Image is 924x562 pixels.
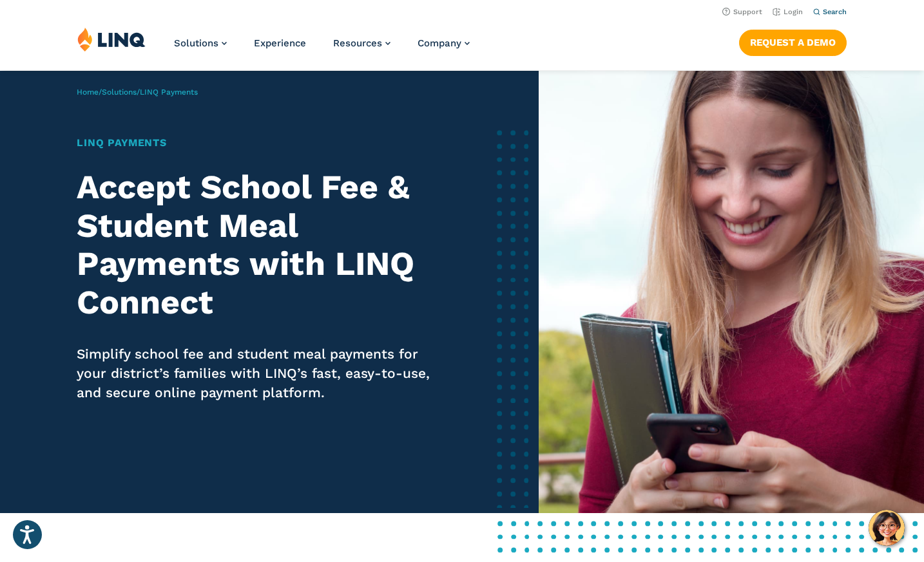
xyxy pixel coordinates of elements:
[773,8,803,16] a: Login
[77,168,441,321] h2: Accept School Fee & Student Meal Payments with LINQ Connect
[722,8,762,16] a: Support
[333,37,382,49] span: Resources
[102,88,137,97] a: Solutions
[254,37,306,49] a: Experience
[77,27,146,52] img: LINQ | K‑12 Software
[418,37,470,49] a: Company
[140,88,198,97] span: LINQ Payments
[739,27,847,55] nav: Button Navigation
[739,30,847,55] a: Request a Demo
[813,7,847,17] button: Open Search Bar
[77,135,441,151] h1: LINQ Payments
[869,510,905,546] button: Hello, have a question? Let’s chat.
[418,37,461,49] span: Company
[539,71,924,513] img: LINQ Payments
[174,27,470,70] nav: Primary Navigation
[823,8,847,16] span: Search
[77,88,99,97] a: Home
[174,37,218,49] span: Solutions
[174,37,227,49] a: Solutions
[77,88,198,97] span: / /
[77,345,441,403] p: Simplify school fee and student meal payments for your district’s families with LINQ’s fast, easy...
[333,37,390,49] a: Resources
